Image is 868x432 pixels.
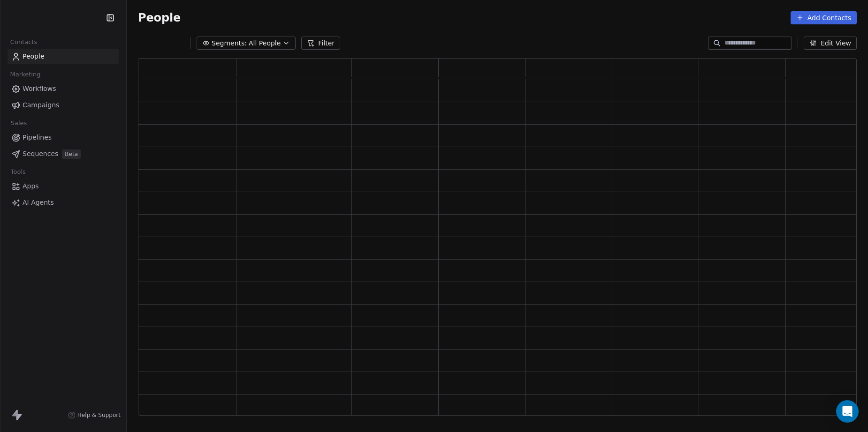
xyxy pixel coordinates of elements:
[68,411,121,419] a: Help & Support
[212,38,247,48] span: Segments:
[8,49,119,64] a: People
[23,133,52,142] span: Pipelines
[8,195,119,210] a: AI Agents
[23,84,56,94] span: Workflows
[6,35,41,49] span: Contacts
[8,130,119,145] a: Pipelines
[791,11,857,24] button: Add Contacts
[836,400,859,423] div: Open Intercom Messenger
[23,198,54,208] span: AI Agents
[7,116,31,130] span: Sales
[249,38,281,48] span: All People
[23,181,39,191] span: Apps
[62,149,81,159] span: Beta
[138,11,181,25] span: People
[301,37,340,50] button: Filter
[7,165,30,179] span: Tools
[23,149,58,159] span: Sequences
[804,37,857,50] button: Edit View
[23,52,45,61] span: People
[8,81,119,97] a: Workflows
[6,67,45,82] span: Marketing
[8,97,119,113] a: Campaigns
[77,411,121,419] span: Help & Support
[8,146,119,162] a: SequencesBeta
[23,100,59,110] span: Campaigns
[8,179,119,194] a: Apps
